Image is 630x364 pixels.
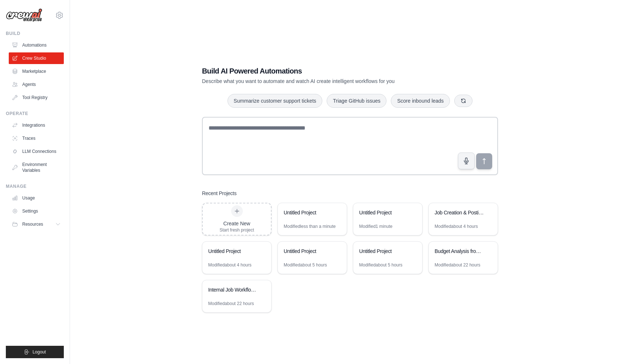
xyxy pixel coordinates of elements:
[208,248,258,255] div: Untitled Project
[202,66,447,76] h1: Build AI Powered Automations
[9,205,64,217] a: Settings
[9,52,64,64] a: Crew Studio
[202,78,447,85] p: Describe what you want to automate and watch AI create intelligent workflows for you
[458,153,475,169] button: Click to speak your automation idea
[208,301,254,306] div: Modified about 22 hours
[435,209,485,216] div: Job Creation & Posting Automation
[284,248,334,255] div: Untitled Project
[219,220,254,227] div: Create New
[327,94,386,108] button: Triage GitHub issues
[6,31,64,36] div: Build
[208,262,252,268] div: Modified about 4 hours
[208,286,258,293] div: Internal Job Workflow Automation
[202,190,237,197] h3: Recent Projects
[9,66,64,77] a: Marketplace
[284,262,327,268] div: Modified about 5 hours
[9,39,64,51] a: Automations
[435,223,478,229] div: Modified about 4 hours
[9,92,64,103] a: Tool Registry
[6,183,64,189] div: Manage
[227,94,322,108] button: Summarize customer support tickets
[359,262,402,268] div: Modified about 5 hours
[22,221,43,227] span: Resources
[6,346,64,358] button: Logout
[6,8,42,22] img: Logo
[435,248,485,255] div: Budget Analysis from Excel
[359,248,409,255] div: Untitled Project
[9,119,64,131] a: Integrations
[391,94,450,108] button: Score inbound leads
[219,227,254,233] div: Start fresh project
[9,146,64,157] a: LLM Connections
[9,132,64,144] a: Traces
[359,223,392,229] div: Modified 1 minute
[359,209,409,216] div: Untitled Project
[435,262,480,268] div: Modified about 22 hours
[454,95,472,107] button: Get new suggestions
[9,79,64,90] a: Agents
[32,349,46,355] span: Logout
[284,223,336,229] div: Modified less than a minute
[9,218,64,230] button: Resources
[9,159,64,176] a: Environment Variables
[284,209,334,216] div: Untitled Project
[6,111,64,116] div: Operate
[9,192,64,204] a: Usage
